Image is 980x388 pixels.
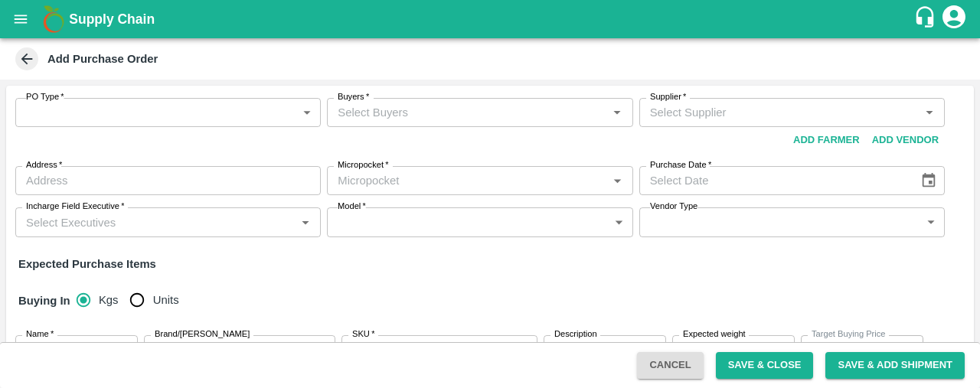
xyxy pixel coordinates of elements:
b: Add Purchase Order [47,53,158,65]
input: 0.0 [672,335,764,364]
input: Create Brand/Marka [149,340,305,360]
input: Select Executives [20,212,291,232]
input: Select Supplier [644,103,915,122]
b: Supply Chain [69,11,155,27]
button: open drawer [3,2,38,37]
button: Choose date [914,166,943,195]
label: Address [26,159,62,171]
input: Address [15,166,321,195]
button: Open [113,340,132,360]
label: Supplier [650,91,686,103]
label: Expected weight [683,328,746,341]
label: Purchase Date [650,159,711,171]
button: Open [309,340,329,360]
span: Units [153,292,179,308]
button: Save & Add Shipment [825,352,965,379]
label: Name [26,328,54,341]
button: Add Vendor [866,127,945,154]
h6: Buying In [12,285,77,317]
label: PO Type [26,91,64,103]
label: Brand/[PERSON_NAME] [155,328,250,341]
p: / Kg [886,341,906,358]
button: Open [607,171,627,191]
button: Save & Close [716,352,814,379]
div: buying_in [77,285,191,315]
button: Open [296,212,315,232]
label: Model [338,201,366,213]
strong: Expected Purchase Items [18,258,156,270]
button: Open [511,340,531,360]
label: Description [554,328,597,341]
input: Select Buyers [332,103,603,122]
img: logo [38,4,69,34]
div: customer-support [913,5,940,33]
button: Cancel [637,352,703,379]
label: Buyers [338,91,369,103]
button: Open [920,103,939,122]
input: SKU [346,340,508,360]
label: Micropocket [338,159,389,171]
p: Kg [769,341,783,358]
button: Open [607,103,627,122]
a: Supply Chain [69,8,913,30]
input: Micropocket [332,171,603,191]
div: account of current user [940,3,968,35]
label: Incharge Field Executive [26,201,124,213]
button: Add Farmer [787,127,866,154]
label: Vendor Type [650,201,697,213]
label: Target Buying Price [812,328,886,341]
p: ₹ [812,341,819,358]
input: Select Date [639,166,908,195]
span: Kgs [99,292,119,308]
input: Name [20,340,108,360]
label: SKU [352,328,374,341]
